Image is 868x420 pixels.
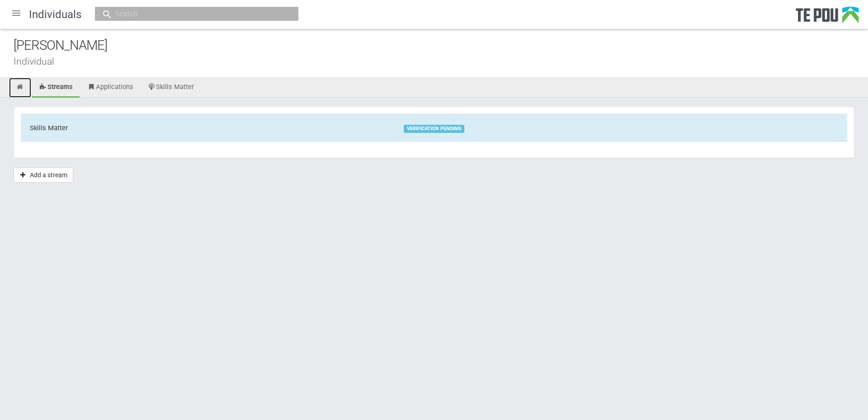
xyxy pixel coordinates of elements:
div: Individual [14,57,868,66]
a: Skills Matter [141,78,201,98]
a: Streams [32,78,80,98]
div: VERIFICATION PENDING [404,125,464,133]
input: Search [113,9,272,19]
div: Skills Matter [30,123,68,133]
button: Add a stream [14,167,73,183]
div: [PERSON_NAME] [14,36,868,55]
a: Applications [80,78,140,98]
